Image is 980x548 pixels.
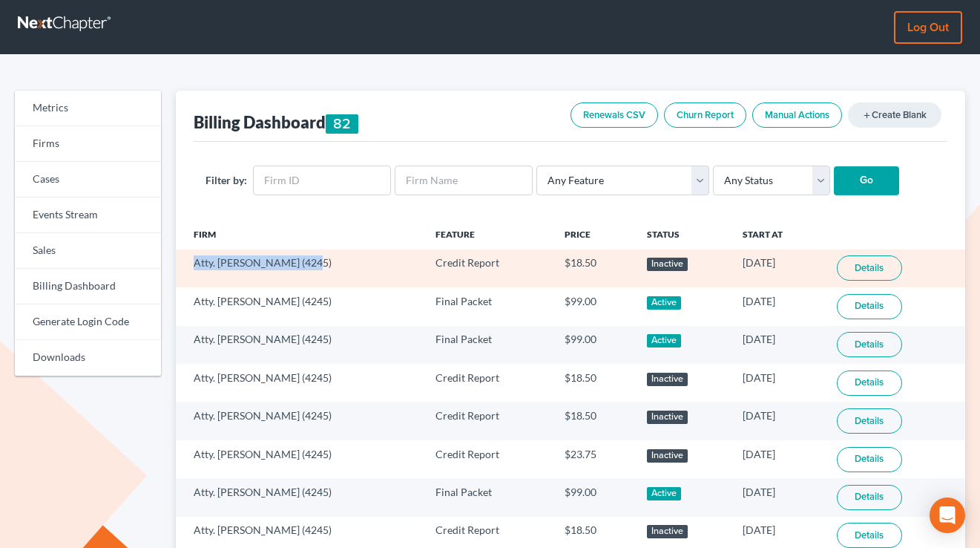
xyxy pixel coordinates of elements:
[664,102,746,128] a: Churn Report
[647,373,688,386] div: Inactive
[837,255,902,281] a: Details
[553,440,635,478] td: $23.75
[424,440,553,478] td: Credit Report
[837,485,902,510] a: Details
[731,326,825,364] td: [DATE]
[731,287,825,325] td: [DATE]
[15,340,161,376] a: Downloads
[647,296,682,310] div: Active
[647,334,682,348] div: Active
[424,249,553,287] td: Credit Report
[176,364,424,402] td: Atty. [PERSON_NAME] (4245)
[395,166,533,195] input: Firm Name
[894,11,962,44] a: Log out
[731,478,825,516] td: [DATE]
[647,411,688,424] div: Inactive
[837,408,902,434] a: Details
[176,326,424,364] td: Atty. [PERSON_NAME] (4245)
[15,304,161,340] a: Generate Login Code
[837,371,902,396] a: Details
[647,449,688,463] div: Inactive
[176,287,424,325] td: Atty. [PERSON_NAME] (4245)
[731,440,825,478] td: [DATE]
[837,294,902,319] a: Details
[553,364,635,402] td: $18.50
[15,198,161,233] a: Events Stream
[731,364,825,402] td: [DATE]
[424,478,553,516] td: Final Packet
[424,364,553,402] td: Credit Report
[731,402,825,440] td: [DATE]
[647,487,682,500] div: Active
[253,166,391,195] input: Firm ID
[424,402,553,440] td: Credit Report
[553,249,635,287] td: $18.50
[553,402,635,440] td: $18.50
[194,111,358,134] div: Billing Dashboard
[848,102,941,128] a: addCreate Blank
[15,162,161,198] a: Cases
[424,287,553,325] td: Final Packet
[862,111,872,120] i: add
[15,233,161,269] a: Sales
[553,287,635,325] td: $99.00
[635,220,731,249] th: Status
[176,249,424,287] td: Atty. [PERSON_NAME] (4245)
[15,91,161,126] a: Metrics
[176,220,424,249] th: Firm
[930,498,965,533] div: Open Intercom Messenger
[570,102,658,128] a: Renewals CSV
[424,326,553,364] td: Final Packet
[424,220,553,249] th: Feature
[326,114,358,134] div: 82
[15,269,161,304] a: Billing Dashboard
[731,249,825,287] td: [DATE]
[553,326,635,364] td: $99.00
[834,166,899,196] input: Go
[837,332,902,357] a: Details
[752,102,842,128] a: Manual Actions
[15,126,161,162] a: Firms
[205,172,247,188] label: Filter by:
[647,525,688,538] div: Inactive
[176,440,424,478] td: Atty. [PERSON_NAME] (4245)
[647,258,688,271] div: Inactive
[731,220,825,249] th: Start At
[837,523,902,548] a: Details
[553,478,635,516] td: $99.00
[553,220,635,249] th: Price
[176,402,424,440] td: Atty. [PERSON_NAME] (4245)
[176,478,424,516] td: Atty. [PERSON_NAME] (4245)
[837,447,902,472] a: Details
